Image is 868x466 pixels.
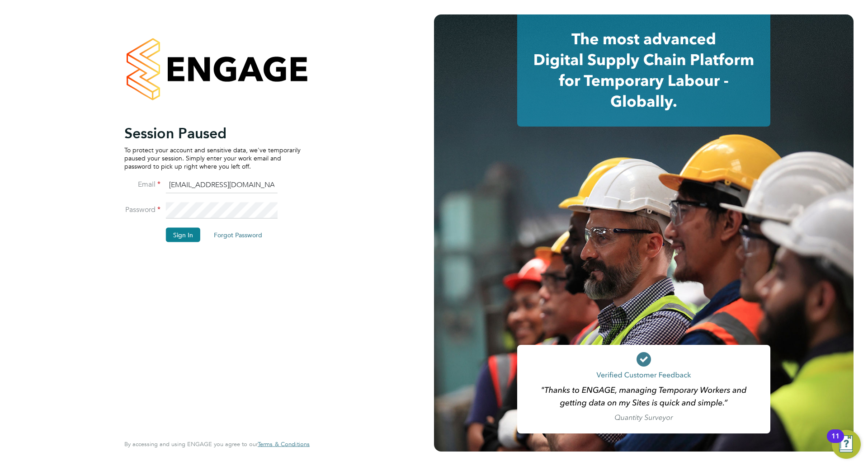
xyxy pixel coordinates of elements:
[124,179,160,189] label: Email
[832,430,861,459] button: Open Resource Center, 11 new notifications
[166,227,200,242] button: Sign In
[124,440,310,448] span: By accessing and using ENGAGE you agree to our
[166,177,278,193] input: Enter your work email...
[207,227,269,242] button: Forgot Password
[124,124,301,142] h2: Session Paused
[124,205,160,214] label: Password
[124,146,301,170] p: To protect your account and sensitive data, we've temporarily paused your session. Simply enter y...
[831,436,840,448] div: 11
[258,441,310,448] a: Terms & Conditions
[258,440,310,448] span: Terms & Conditions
